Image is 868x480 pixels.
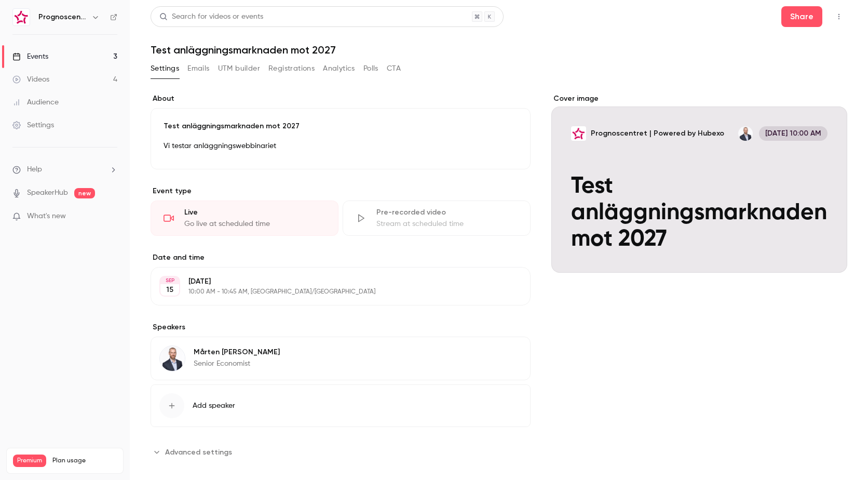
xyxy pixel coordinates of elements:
[52,457,117,465] span: Plan usage
[160,277,179,284] div: SEP
[363,60,378,77] button: Polls
[165,447,232,458] span: Advanced settings
[151,444,531,460] section: Advanced settings
[13,9,30,25] img: Prognoscentret | Powered by Hubexo
[781,6,822,27] button: Share
[27,164,42,175] span: Help
[151,60,179,77] button: Settings
[12,164,117,175] li: help-dropdown-opener
[218,60,260,77] button: UTM builder
[343,201,531,236] div: Pre-recorded videoStream at scheduled time
[12,74,49,85] div: Videos
[268,60,315,77] button: Registrations
[151,444,238,460] button: Advanced settings
[184,207,325,218] div: Live
[13,455,46,467] span: Premium
[376,207,518,218] div: Pre-recorded video
[188,288,476,296] p: 10:00 AM - 10:45 AM, [GEOGRAPHIC_DATA]/[GEOGRAPHIC_DATA]
[376,219,518,229] div: Stream at scheduled time
[193,401,235,411] span: Add speaker
[151,201,338,236] div: LiveGo live at scheduled time
[12,120,54,130] div: Settings
[38,12,87,22] h6: Prognoscentret | Powered by Hubexo
[74,188,95,198] span: new
[387,60,401,77] button: CTA
[12,51,48,62] div: Events
[160,346,185,371] img: Mårten Pappila
[323,60,355,77] button: Analytics
[159,11,263,22] div: Search for videos or events
[166,285,173,295] p: 15
[151,337,531,380] div: Mårten PappilaMårten [PERSON_NAME]Senior Economist
[151,322,531,332] label: Speakers
[184,219,325,229] div: Go live at scheduled time
[151,94,531,104] label: About
[194,347,280,357] p: Mårten [PERSON_NAME]
[27,211,66,222] span: What's new
[151,384,531,427] button: Add speaker
[551,94,847,273] section: Cover image
[194,358,280,369] p: Senior Economist
[151,252,531,263] label: Date and time
[151,186,531,196] p: Event type
[12,97,59,108] div: Audience
[551,94,847,104] label: Cover image
[188,276,476,287] p: [DATE]
[27,188,68,198] a: SpeakerHub
[164,121,518,131] p: Test anläggningsmarknaden mot 2027
[105,212,117,221] iframe: Noticeable Trigger
[151,44,847,56] h1: Test anläggningsmarknaden mot 2027
[187,60,209,77] button: Emails
[164,140,518,152] p: Vi testar anläggningswebbinariet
